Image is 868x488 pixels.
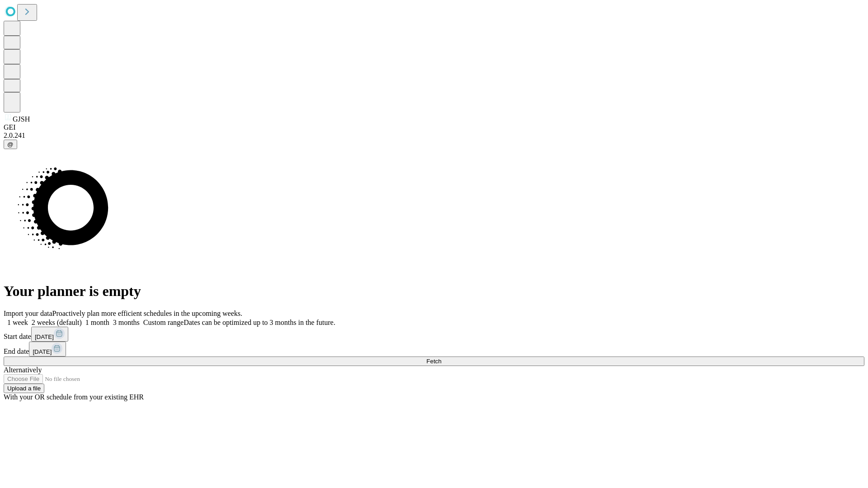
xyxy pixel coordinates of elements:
span: Alternatively [4,366,42,374]
span: Dates can be optimized up to 3 months in the future. [184,319,335,326]
span: With your OR schedule from your existing EHR [4,393,144,401]
span: 2 weeks (default) [32,319,82,326]
span: 1 month [85,319,109,326]
div: Start date [4,327,864,342]
span: [DATE] [33,348,52,355]
span: GJSH [13,115,30,123]
span: Fetch [426,358,441,365]
span: Proactively plan more efficient schedules in the upcoming weeks. [52,310,242,317]
div: 2.0.241 [4,131,864,140]
div: End date [4,342,864,357]
span: Import your data [4,310,52,317]
button: [DATE] [29,342,66,357]
span: 3 months [113,319,140,326]
button: Fetch [4,357,864,366]
span: @ [7,141,14,148]
span: 1 week [7,319,28,326]
span: [DATE] [35,333,54,340]
button: @ [4,140,17,149]
button: [DATE] [31,327,68,342]
button: Upload a file [4,384,44,393]
div: GEI [4,123,864,131]
h1: Your planner is empty [4,283,864,300]
span: Custom range [143,319,184,326]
